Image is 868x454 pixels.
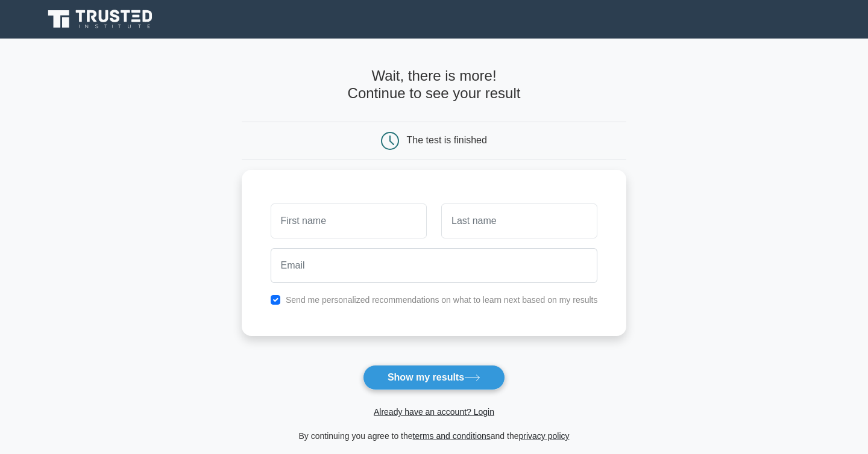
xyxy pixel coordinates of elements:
[363,365,505,390] button: Show my results
[441,204,597,238] input: Last name
[242,67,627,102] h4: Wait, there is more! Continue to see your result
[271,248,598,283] input: Email
[271,204,427,238] input: First name
[519,431,570,441] a: privacy policy
[407,135,487,145] div: The test is finished
[286,295,598,305] label: Send me personalized recommendations on what to learn next based on my results
[413,431,491,441] a: terms and conditions
[374,407,494,417] a: Already have an account? Login
[234,429,634,443] div: By continuing you agree to the and the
